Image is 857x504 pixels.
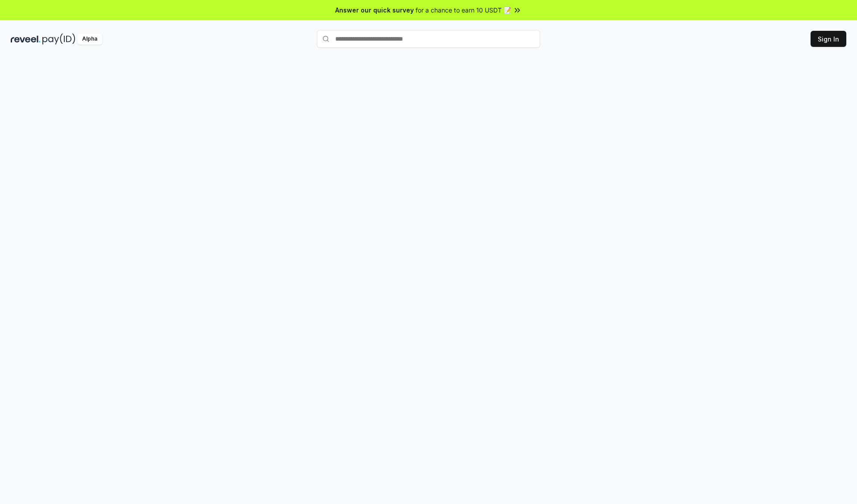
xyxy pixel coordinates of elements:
span: Answer our quick survey [335,5,414,15]
img: reveel_dark [11,33,41,45]
div: Alpha [77,33,102,45]
button: Sign In [811,31,846,47]
span: for a chance to earn 10 USDT 📝 [416,5,511,15]
img: pay_id [42,33,75,45]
